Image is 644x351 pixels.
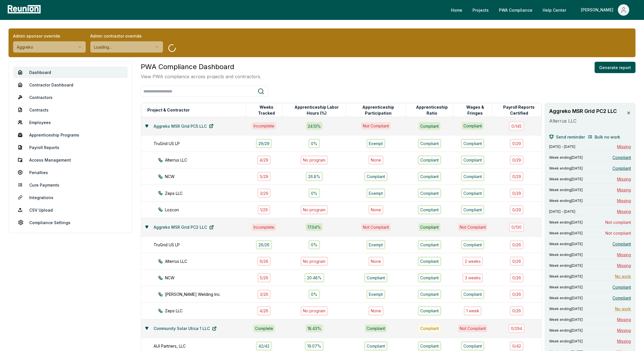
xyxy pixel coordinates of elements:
div: Compliant [461,188,484,198]
div: Compliant [418,273,441,282]
div: 3 week s [462,273,483,282]
div: 1 / 29 [258,205,270,214]
div: 0% [308,188,320,198]
div: Not Compliant [458,224,488,231]
h3: Aggreko MSR Grid PC2 LLC [549,107,620,115]
div: Not Compliant [361,122,391,130]
div: Compliant [461,240,484,249]
a: Aggreko MSR Grid PC2 LLC [149,222,218,233]
div: 5 / 29 [257,172,271,181]
div: 0 / 26 [510,306,524,315]
span: Week ending [DATE] [549,166,583,171]
div: TruGrid US LP [154,141,251,146]
div: 9 / 26 [257,257,271,266]
div: Compliant [365,325,387,332]
span: Week ending [DATE] [549,285,583,290]
div: No program [300,257,328,266]
div: 42 / 42 [256,341,272,351]
span: Missing [617,338,631,344]
div: Lozcon [158,207,256,213]
button: Payroll Reports Certified [497,104,541,116]
span: Bulk no work [595,134,620,140]
a: Payroll Reports [13,142,127,153]
a: Access Management [13,154,127,166]
span: No work [615,273,631,279]
span: Week ending [DATE] [549,177,583,181]
span: Week ending [DATE] [549,231,583,236]
div: 0% [308,290,320,299]
a: Help Center [538,4,571,16]
div: 20.48% [304,273,324,282]
div: Compliant [418,172,441,181]
span: Missing [617,176,631,182]
span: Week ending [DATE] [549,242,583,246]
a: Compliance Settings [13,217,127,228]
button: Project & Contractor [146,104,191,116]
button: Weeks Tracked [251,104,283,116]
span: Compliant [612,241,631,247]
div: Compliant [364,341,388,351]
div: [PERSON_NAME] Welding Inc. [158,291,256,297]
div: 0 / 26 [510,290,524,299]
a: Aggreko MSR Grid PC5 LLC [149,120,218,132]
div: 0 / 29 [510,139,524,148]
div: Compliant [418,306,441,315]
span: Missing [617,208,631,214]
div: Compliant [461,341,484,351]
span: Compliant [612,284,631,290]
a: Community Solar Utica 1 LLC [149,323,221,334]
div: 3 / 29 [257,188,271,198]
div: 0 / 26 [510,273,524,282]
span: Week ending [DATE] [549,220,583,225]
button: Bulk no work [588,131,620,143]
div: 0 / 145 [509,121,524,131]
p: View PWA compliance across projects and contractors. [141,73,261,80]
div: 26.8% [306,172,323,181]
div: Compliant [461,172,484,181]
div: Alterrus LLC [158,258,256,264]
h3: PWA Compliance Dashboard [141,62,261,72]
div: Complete [253,325,275,332]
div: 29 / 29 [256,139,272,148]
button: Send reminder [549,131,585,143]
div: Alterrus LLC [158,157,256,163]
div: 0 / 26 [510,257,524,266]
a: Dashboard [13,67,127,78]
div: No program [300,205,328,214]
div: TruGrid US LP [154,242,251,248]
span: Compliant [612,154,631,160]
a: Home [446,4,467,16]
span: No work [615,306,631,312]
div: Compliant [419,122,440,130]
span: [DATE] - [DATE] [549,144,575,149]
div: 0% [308,240,320,249]
div: Compliant [418,341,441,351]
div: Exempt [366,139,385,148]
div: AUI Partners, LLC [154,343,251,349]
div: [PERSON_NAME] [581,4,616,16]
a: Penalties [13,167,127,178]
div: 0% [308,139,320,148]
div: Compliant [461,290,484,299]
span: Week ending [DATE] [549,339,583,344]
div: Compliant [419,325,440,332]
label: Admin contractor override [90,33,163,39]
a: Apprenticeship Programs [13,129,127,141]
a: Contractor Dashboard [13,79,127,90]
span: Week ending [DATE] [549,155,583,160]
span: Missing [617,198,631,204]
span: Week ending [DATE] [549,199,583,203]
div: 0 / 29 [510,155,524,165]
div: Incomplete [252,122,276,130]
div: 4 / 29 [257,155,271,165]
div: Compliant [418,257,441,266]
div: Compliant [462,122,484,130]
span: Compliant [612,165,631,171]
div: Not Compliant [361,224,391,231]
span: Not compliant [605,219,631,225]
a: CSV Upload [13,204,127,216]
div: Compliant [461,139,484,148]
div: No program [300,306,328,315]
span: Week ending [DATE] [549,274,583,279]
a: Cure Payments [13,179,127,191]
